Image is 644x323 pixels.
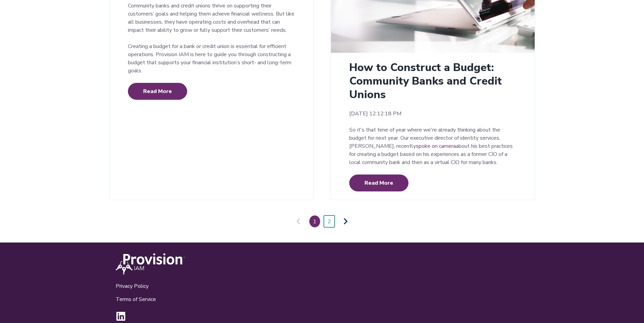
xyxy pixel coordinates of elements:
div: Navigation Menu [116,277,310,311]
a: Go to page 1 [309,215,320,227]
p: Creating a budget for a bank or credit union is essential for efficient operations. Provision IAM... [128,42,295,75]
img: ProvisionIAM-Logo-White@3x [116,253,185,275]
p: So it's that time of year where we're already thinking about the budget for next year. Our execut... [349,126,516,166]
a: Go to page 2 [324,215,335,227]
a: spoke on camera [416,142,456,150]
a: Privacy Policy [116,282,149,290]
p: Community banks and credit unions thrive on supporting their customers’ goals and helping them ac... [128,2,295,34]
nav: Pagination [109,215,535,227]
a: Read More [349,175,408,191]
a: Read More [128,83,187,100]
time: [DATE] 12:12:18 PM [349,110,516,118]
a: How to Construct a Budget: Community Banks and Credit Unions [349,60,502,102]
a: Terms of Service [116,296,156,303]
